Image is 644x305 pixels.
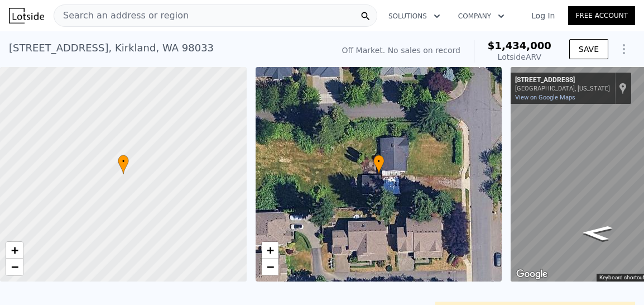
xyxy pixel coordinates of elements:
[449,6,513,26] button: Company
[373,155,385,174] div: •
[266,260,273,274] span: −
[379,6,449,26] button: Solutions
[262,242,278,259] a: Zoom in
[515,85,610,92] div: [GEOGRAPHIC_DATA], [US_STATE]
[513,267,550,282] img: Google
[11,260,18,274] span: −
[513,267,550,282] a: Open this area in Google Maps (opens a new window)
[568,6,635,25] a: Free Account
[373,156,385,166] span: •
[488,51,551,63] div: Lotside ARV
[9,40,214,56] div: [STREET_ADDRESS] , Kirkland , WA 98033
[342,45,460,56] div: Off Market. No sales on record
[266,243,273,257] span: +
[6,242,23,259] a: Zoom in
[9,8,44,23] img: Lotside
[619,82,627,94] a: Show location on map
[118,155,129,174] div: •
[515,76,610,85] div: [STREET_ADDRESS]
[262,259,278,275] a: Zoom out
[569,39,608,59] button: SAVE
[54,9,189,22] span: Search an address or region
[568,222,626,245] path: Go East, NE 94th St
[6,259,23,275] a: Zoom out
[11,243,18,257] span: +
[488,40,551,51] span: $1,434,000
[515,94,575,101] a: View on Google Maps
[518,10,568,21] a: Log In
[613,38,635,60] button: Show Options
[118,156,129,166] span: •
